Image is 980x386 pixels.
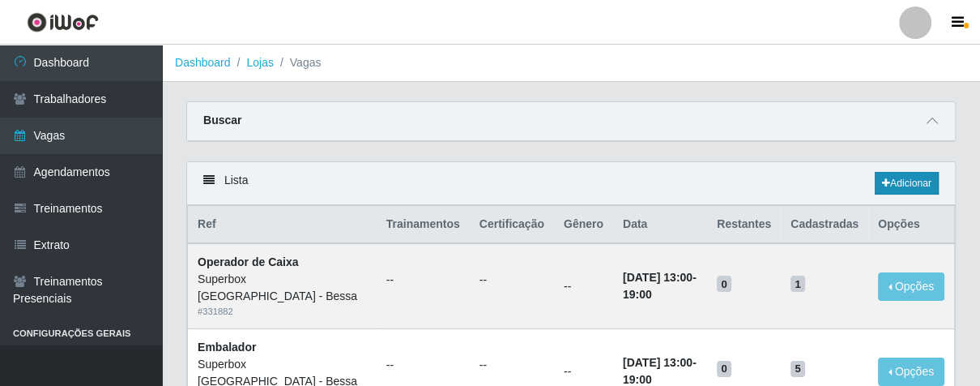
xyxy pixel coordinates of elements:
[470,206,554,244] th: Certificação
[868,206,954,244] th: Opções
[781,206,868,244] th: Cadastradas
[386,272,460,289] ul: --
[274,54,322,71] li: Vagas
[554,206,613,244] th: Gênero
[175,56,231,69] a: Dashboard
[198,305,367,319] div: # 331882
[198,255,299,268] strong: Operador de Caixa
[623,356,697,386] strong: -
[623,356,692,369] time: [DATE] 13:00
[875,172,939,195] a: Adicionar
[623,288,652,301] time: 19:00
[623,271,697,301] strong: -
[162,45,980,82] nav: breadcrumb
[878,272,944,301] button: Opções
[717,361,731,377] span: 0
[554,243,613,328] td: --
[613,206,707,244] th: Data
[479,357,544,374] ul: --
[246,56,273,69] a: Lojas
[386,357,460,374] ul: --
[623,271,692,284] time: [DATE] 13:00
[187,162,955,205] div: Lista
[198,341,256,354] strong: Embalador
[623,373,652,386] time: 19:00
[790,276,805,292] span: 1
[878,358,944,386] button: Opções
[377,206,470,244] th: Trainamentos
[188,206,377,244] th: Ref
[203,114,241,127] strong: Buscar
[27,12,99,32] img: CoreUI Logo
[198,271,367,305] div: Superbox [GEOGRAPHIC_DATA] - Bessa
[707,206,781,244] th: Restantes
[717,276,731,292] span: 0
[790,361,805,377] span: 5
[479,272,544,289] ul: --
